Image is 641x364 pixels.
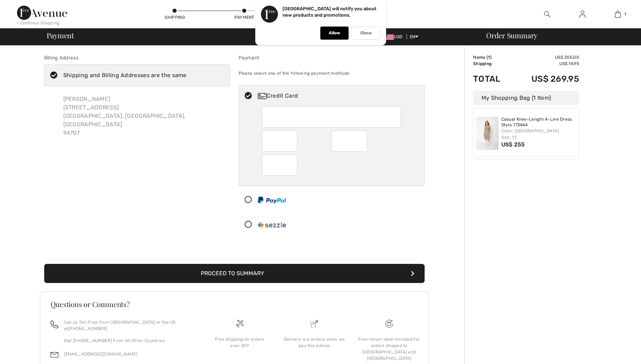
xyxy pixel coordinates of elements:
img: PayPal [258,197,286,203]
td: Shipping [473,60,512,67]
a: 1 [600,10,635,18]
div: Credit Card [258,92,420,100]
span: 1 [488,55,490,60]
div: Color: [GEOGRAPHIC_DATA] Size: 12 [501,128,576,140]
img: 1ère Avenue [17,6,67,20]
td: US$ 269.95 [512,67,579,91]
img: Credit Card [258,93,267,99]
h3: Questions or Comments? [51,301,418,308]
img: My Info [579,10,585,18]
div: Payment [234,14,255,21]
a: Casual Knee-Length A-Line Dress Style 173444 [501,117,576,128]
img: Sezzle [258,221,286,229]
p: Dial [PHONE_NUMBER] From All Other Countries [64,337,194,344]
a: [EMAIL_ADDRESS][DOMAIN_NAME] [64,352,138,357]
div: [PERSON_NAME] [STREET_ADDRESS] [GEOGRAPHIC_DATA], [GEOGRAPHIC_DATA], [GEOGRAPHIC_DATA] 94707 [58,89,230,143]
img: Delivery is a breeze since we pay the duties! [310,320,318,328]
img: Free shipping on orders over $99 [385,320,393,328]
div: Free return label included for orders shipped to [GEOGRAPHIC_DATA] and [GEOGRAPHIC_DATA] [357,336,421,362]
div: Please select one of the following payment methods [239,64,425,82]
p: [GEOGRAPHIC_DATA] will notify you about new products and promotions. [282,6,377,18]
div: Free shipping on orders over $99 [208,336,272,349]
td: US$ 255.00 [512,54,579,60]
img: email [51,351,58,359]
td: US$ 14.95 [512,60,579,67]
span: Payment [47,32,74,39]
p: Close [360,30,372,36]
img: US Dollar [383,34,394,40]
div: Delivery is a breeze since we pay the duties! [282,336,346,349]
img: Casual Knee-Length A-Line Dress Style 173444 [476,117,499,150]
img: call [51,320,58,328]
button: Proceed to Summary [44,264,425,283]
div: < Continue Shopping [17,20,60,26]
span: USD [383,34,405,39]
a: Sign In [574,10,591,19]
div: Order Summary [478,32,637,39]
span: US$ 255 [501,141,525,148]
a: [PHONE_NUMBER] [68,326,107,331]
p: Call us Toll-Free from [GEOGRAPHIC_DATA] or the US at [64,319,194,332]
span: 1 [624,11,626,17]
img: search the website [544,10,550,18]
img: Free shipping on orders over $99 [236,320,244,328]
div: Payment [239,54,425,62]
div: Shipping and Billing Addresses are the same [63,71,187,80]
td: Items ( ) [473,54,512,60]
td: Total [473,67,512,91]
div: Shipping [164,14,186,21]
span: EN [410,34,419,39]
div: My Shopping Bag (1 Item) [473,91,579,105]
div: Billing Address [44,54,230,62]
p: Allow [329,30,340,36]
img: My Bag [615,10,621,18]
